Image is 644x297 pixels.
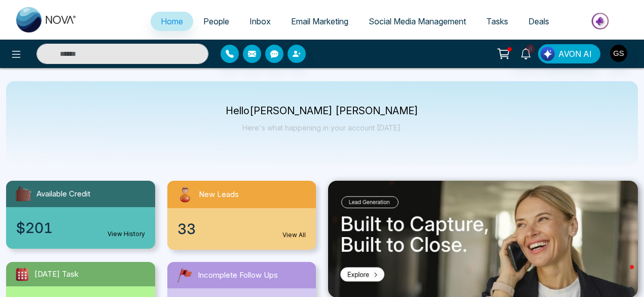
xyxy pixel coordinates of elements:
a: Inbox [239,12,281,31]
a: Tasks [476,12,518,31]
p: Hello [PERSON_NAME] [PERSON_NAME] [226,107,418,115]
img: availableCredit.svg [14,185,32,203]
img: todayTask.svg [14,266,30,282]
span: Home [161,16,183,26]
span: AVON AI [558,48,592,60]
span: People [203,16,229,26]
p: Here's what happening in your account [DATE]. [226,123,418,132]
a: View History [108,229,145,239]
img: Nova CRM Logo [16,7,77,32]
span: Deals [528,16,549,26]
a: People [193,12,239,31]
span: Incomplete Follow Ups [198,270,278,281]
span: 6 [526,44,535,53]
span: [DATE] Task [34,269,79,280]
span: Email Marketing [291,16,348,26]
a: Social Media Management [359,12,476,31]
iframe: Intercom live chat [610,262,634,287]
button: AVON AI [538,44,600,63]
span: Available Credit [37,188,90,200]
a: Email Marketing [281,12,359,31]
a: View All [282,230,306,240]
img: User Avatar [610,45,627,62]
span: Inbox [249,16,271,26]
span: 33 [177,218,196,240]
a: 6 [514,44,538,62]
a: Deals [518,12,559,31]
img: newLeads.svg [175,185,195,204]
a: Home [151,12,193,31]
span: $201 [16,217,53,239]
span: New Leads [199,189,239,201]
img: Lead Flow [541,47,555,61]
span: Tasks [486,16,508,26]
span: Social Media Management [369,16,466,26]
img: followUps.svg [175,266,194,284]
img: Market-place.gif [564,10,638,32]
a: New Leads33View All [161,181,323,250]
